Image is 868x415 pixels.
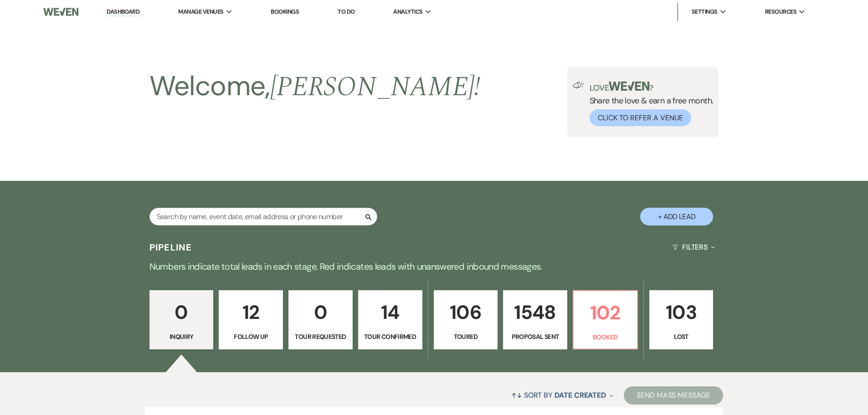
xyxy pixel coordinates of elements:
[294,332,347,342] p: Tour Requested
[178,7,223,16] span: Manage Venues
[358,290,422,349] a: 14Tour Confirmed
[440,297,492,328] p: 106
[508,383,617,407] button: Sort By Date Created
[584,82,714,126] div: Share the love & earn a free month.
[509,297,561,328] p: 1548
[149,208,377,225] input: Search by name, event date, email address or phone number
[555,390,606,400] span: Date Created
[511,390,522,400] span: ↑↓
[692,7,718,16] span: Settings
[765,7,796,16] span: Resources
[579,297,632,328] p: 102
[155,332,208,342] p: Inquiry
[225,297,277,328] p: 12
[106,259,762,274] p: Numbers indicate total leads in each stage. Red indicates leads with unanswered inbound messages.
[155,297,208,328] p: 0
[270,66,481,108] span: [PERSON_NAME] !
[655,332,708,342] p: Lost
[503,290,567,349] a: 1548Proposal Sent
[609,82,649,91] img: weven-logo-green.svg
[655,297,708,328] p: 103
[590,109,691,126] button: Click to Refer a Venue
[149,290,214,349] a: 0Inquiry
[624,386,723,405] button: Send Mass Message
[440,332,492,342] p: Toured
[219,290,283,349] a: 12Follow Up
[434,290,498,349] a: 106Toured
[338,8,354,15] a: To Do
[649,290,714,349] a: 103Lost
[225,332,277,342] p: Follow Up
[573,290,638,349] a: 102Booked
[107,8,139,16] a: Dashboard
[640,208,713,225] button: + Add Lead
[364,332,416,342] p: Tour Confirmed
[590,82,714,92] p: Love ?
[294,297,347,328] p: 0
[669,235,719,259] button: Filters
[509,332,561,342] p: Proposal Sent
[43,2,78,21] img: Weven Logo
[364,297,416,328] p: 14
[573,82,584,89] img: loud-speaker-illustration.svg
[271,8,299,15] a: Bookings
[393,7,422,16] span: Analytics
[288,290,353,349] a: 0Tour Requested
[149,241,192,254] h3: Pipeline
[579,332,632,342] p: Booked
[149,67,481,106] h2: Welcome,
